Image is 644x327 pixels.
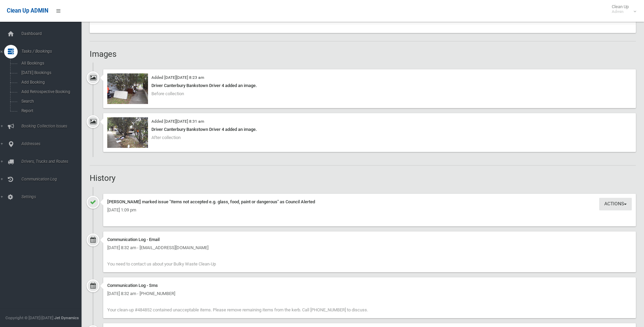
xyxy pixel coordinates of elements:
[19,89,81,94] span: Add Retrospective Booking
[54,315,79,320] strong: Jet Dynamics
[90,50,636,58] h2: Images
[107,261,216,266] span: You need to contact us about your Bulky Waste Clean-Up
[107,198,632,206] div: [PERSON_NAME] marked issue "Items not accepted e.g. glass, food, paint or dangerous" as Council A...
[107,307,368,312] span: Your clean-up #484852 contained unacceptable items. Please remove remaining items from the kerb. ...
[107,290,632,298] div: [DATE] 8:32 am - [PHONE_NUMBER]
[19,141,87,146] span: Addresses
[7,7,48,14] span: Clean Up ADMIN
[19,194,87,199] span: Settings
[19,31,87,36] span: Dashboard
[151,91,184,96] span: Before collection
[151,119,204,124] small: Added [DATE][DATE] 8:31 am
[608,4,636,14] span: Clean Up
[19,177,87,182] span: Communication Log
[107,73,148,104] img: 2025-09-2908.22.561125441791748157369.jpg
[151,135,181,140] span: After collection
[90,174,636,183] h2: History
[107,281,632,290] div: Communication Log - Sms
[19,99,81,104] span: Search
[599,198,632,210] button: Actions
[19,124,87,128] span: Booking Collection Issues
[19,70,81,75] span: [DATE] Bookings
[107,125,632,134] div: Driver Canterbury Bankstown Driver 4 added an image.
[19,108,81,113] span: Report
[151,75,204,80] small: Added [DATE][DATE] 8:23 am
[107,82,632,90] div: Driver Canterbury Bankstown Driver 4 added an image.
[5,315,53,320] span: Copyright © [DATE]-[DATE]
[19,80,81,85] span: Add Booking
[19,49,87,54] span: Tasks / Bookings
[107,244,632,252] div: [DATE] 8:32 am - [EMAIL_ADDRESS][DOMAIN_NAME]
[107,117,148,148] img: 2025-09-2908.31.384532575610151472318.jpg
[19,61,81,66] span: All Bookings
[107,236,632,244] div: Communication Log - Email
[19,159,87,164] span: Drivers, Trucks and Routes
[107,206,632,214] div: [DATE] 1:09 pm
[612,9,629,14] small: Admin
